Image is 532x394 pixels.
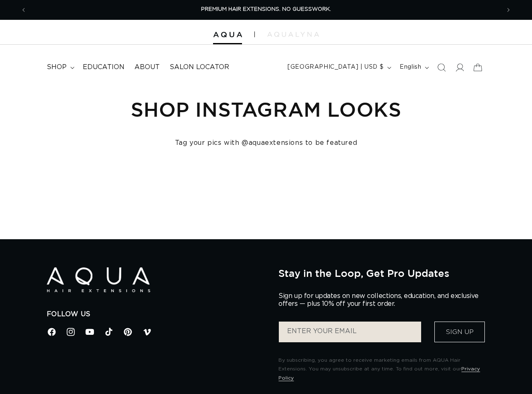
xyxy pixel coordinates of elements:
h4: Tag your pics with @aquaextensions to be featured [47,139,486,147]
img: Aqua Hair Extensions [213,32,242,38]
a: Salon Locator [165,58,234,77]
button: Sign Up [434,322,485,342]
img: Aqua Hair Extensions [47,267,150,293]
summary: shop [42,58,78,77]
h2: Stay in the Loop, Get Pro Updates [278,267,485,279]
span: English [400,63,421,72]
a: Privacy Policy [278,366,480,380]
span: Salon Locator [170,63,229,72]
img: aqualyna.com [267,32,319,37]
a: Education [78,58,129,77]
span: shop [47,63,67,72]
span: [GEOGRAPHIC_DATA] | USD $ [288,63,383,72]
button: English [395,60,432,75]
button: Previous announcement [14,2,33,18]
span: Education [83,63,125,72]
a: About [129,58,165,77]
p: Sign up for updates on new collections, education, and exclusive offers — plus 10% off your first... [278,292,485,308]
button: Next announcement [499,2,518,18]
span: About [134,63,160,72]
h2: Follow Us [47,310,266,319]
input: ENTER YOUR EMAIL [279,322,421,342]
button: [GEOGRAPHIC_DATA] | USD $ [283,60,395,75]
summary: Search [432,58,451,77]
span: PREMIUM HAIR EXTENSIONS. NO GUESSWORK. [201,7,331,12]
p: By subscribing, you agree to receive marketing emails from AQUA Hair Extensions. You may unsubscr... [278,356,485,383]
h1: Shop Instagram Looks [47,96,486,122]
